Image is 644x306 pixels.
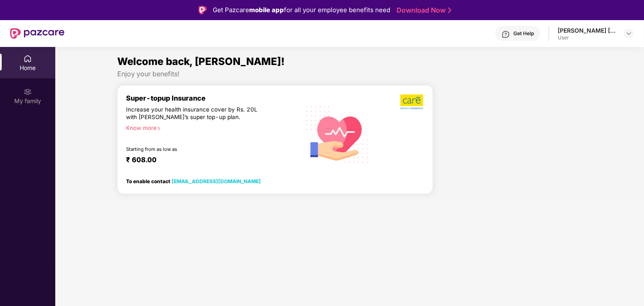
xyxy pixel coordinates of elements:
div: Enjoy your benefits! [117,70,582,78]
div: Get Pazcare for all your employee benefits need [213,5,390,15]
strong: mobile app [249,6,284,14]
img: svg+xml;base64,PHN2ZyBpZD0iSGVscC0zMngzMiIgeG1sbnM9Imh0dHA6Ly93d3cudzMub3JnLzIwMDAvc3ZnIiB3aWR0aD... [502,30,510,39]
img: svg+xml;base64,PHN2ZyB3aWR0aD0iMjAiIGhlaWdodD0iMjAiIHZpZXdCb3g9IjAgMCAyMCAyMCIgZmlsbD0ibm9uZSIgeG... [23,88,32,96]
div: Know more [126,124,295,130]
span: right [157,126,161,131]
div: ₹ 608.00 [126,156,291,166]
a: [EMAIL_ADDRESS][DOMAIN_NAME] [172,178,261,184]
img: svg+xml;base64,PHN2ZyBpZD0iSG9tZSIgeG1sbnM9Imh0dHA6Ly93d3cudzMub3JnLzIwMDAvc3ZnIiB3aWR0aD0iMjAiIG... [23,54,32,63]
div: User [558,34,616,41]
div: Super-topup Insurance [126,94,300,102]
div: To enable contact [126,178,261,184]
img: New Pazcare Logo [10,28,64,39]
div: Get Help [513,30,534,37]
img: svg+xml;base64,PHN2ZyB4bWxucz0iaHR0cDovL3d3dy53My5vcmcvMjAwMC9zdmciIHhtbG5zOnhsaW5rPSJodHRwOi8vd3... [300,96,375,172]
img: Logo [198,6,207,14]
img: Stroke [448,6,451,15]
div: [PERSON_NAME] [PERSON_NAME] [558,26,616,34]
a: Download Now [397,6,449,15]
img: b5dec4f62d2307b9de63beb79f102df3.png [400,94,424,110]
img: svg+xml;base64,PHN2ZyBpZD0iRHJvcGRvd24tMzJ4MzIiIHhtbG5zPSJodHRwOi8vd3d3LnczLm9yZy8yMDAwL3N2ZyIgd2... [626,30,632,37]
span: Welcome back, [PERSON_NAME]! [117,55,285,67]
div: Starting from as low as [126,146,264,152]
div: Increase your health insurance cover by Rs. 20L with [PERSON_NAME]’s super top-up plan. [126,106,264,121]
